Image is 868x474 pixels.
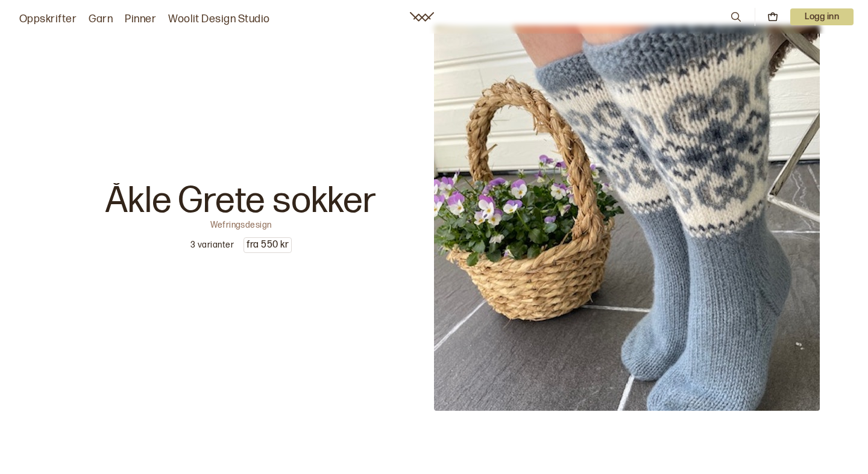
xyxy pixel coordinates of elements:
p: Logg inn [790,8,854,25]
a: Pinner [125,11,156,28]
img: Wefringsdesign Caroline Nasjonalromantiske sokker som er inspirert av mammas gamle åkle. I Busker... [434,25,820,411]
p: Åkle Grete sokker [105,183,377,219]
p: 3 varianter [190,239,234,251]
a: Woolit Design Studio [168,11,270,28]
button: User dropdown [790,8,854,25]
p: Wefringsdesign [210,219,272,228]
a: Garn [89,11,113,28]
a: Woolit [410,12,434,22]
a: Oppskrifter [19,11,77,28]
p: fra 550 kr [244,238,291,252]
a: Wefringsdesign Caroline Nasjonalromantiske sokker som er inspirert av mammas gamle åkle. I Busker... [43,25,825,411]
